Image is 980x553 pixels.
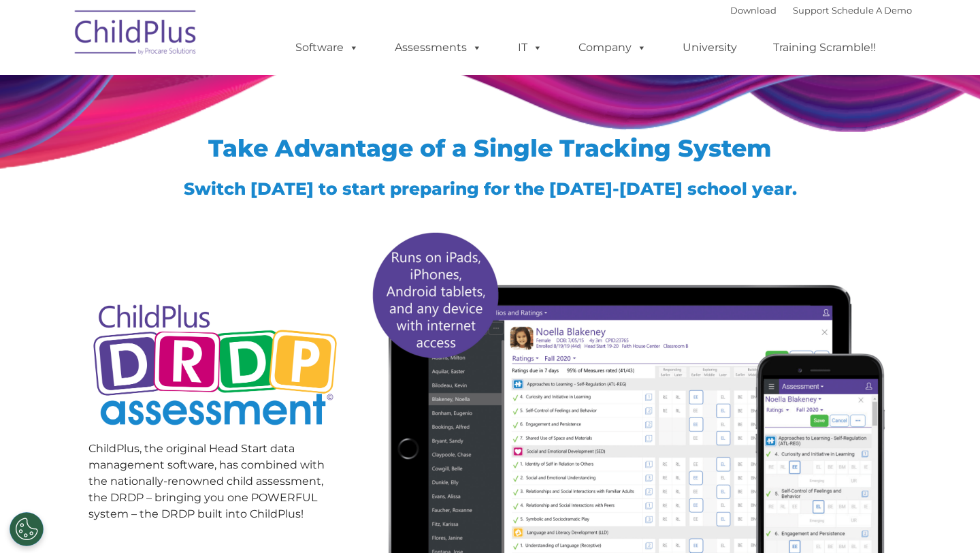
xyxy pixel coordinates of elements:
[565,34,660,61] a: Company
[184,178,797,199] span: Switch [DATE] to start preparing for the [DATE]-[DATE] school year.
[793,5,829,16] a: Support
[730,5,912,16] font: |
[282,34,372,61] a: Software
[88,289,342,444] img: Copyright - DRDP Logo
[88,442,325,520] span: ChildPlus, the original Head Start data management software, has combined with the nationally-ren...
[68,1,204,69] img: ChildPlus by Procare Solutions
[730,5,777,16] a: Download
[504,34,556,61] a: IT
[759,34,889,61] a: Training Scramble!!
[208,133,772,163] span: Take Advantage of a Single Tracking System
[832,5,912,16] a: Schedule A Demo
[381,34,495,61] a: Assessments
[10,512,44,546] button: Cookies Settings
[669,34,751,61] a: University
